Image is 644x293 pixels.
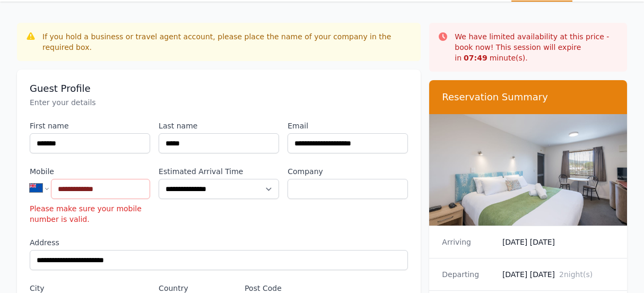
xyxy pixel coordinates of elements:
[502,237,614,247] dd: [DATE] [DATE]
[442,237,494,247] dt: Arriving
[442,269,494,280] dt: Departing
[288,120,408,131] label: Email
[159,166,279,177] label: Estimated Arrival Time
[30,97,408,108] p: Enter your details
[455,31,619,63] p: We have limited availability at this price - book now! This session will expire in minute(s).
[30,166,150,177] label: Mobile
[30,82,408,95] h3: Guest Profile
[30,203,150,225] p: Please make sure your mobile number is valid.
[429,114,627,226] img: Superior King Studio
[42,31,412,53] div: If you hold a business or travel agent account, please place the name of your company in the requ...
[464,54,488,62] strong: 07 : 49
[159,120,279,131] label: Last name
[30,120,150,131] label: First name
[502,269,614,280] dd: [DATE] [DATE]
[559,270,593,279] span: 2 night(s)
[442,91,614,104] h3: Reservation Summary
[30,237,408,248] label: Address
[288,166,408,177] label: Company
